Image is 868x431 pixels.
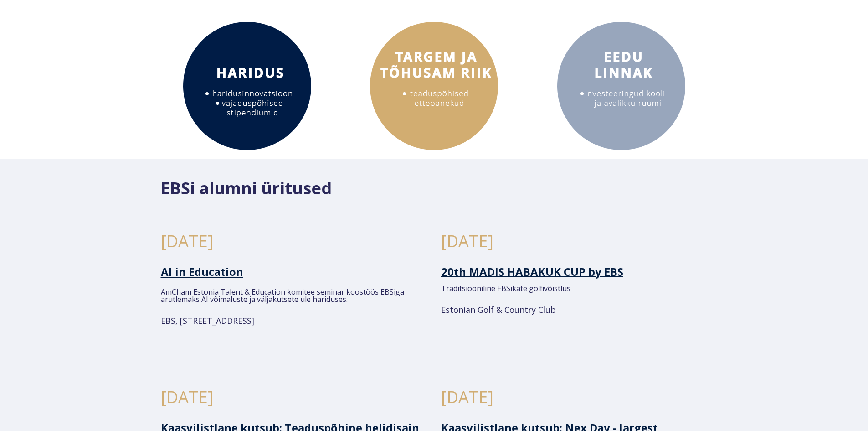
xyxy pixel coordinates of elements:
[161,314,427,328] h2: EBS, [STREET_ADDRESS]
[161,386,213,408] span: [DATE]
[441,386,493,408] span: [DATE]
[441,283,570,293] span: Traditsiooniline EBSikate golfivõistlus
[365,17,502,154] img: Ettevõtlus 3
[179,17,315,154] img: Haridus 4
[553,17,689,154] img: EEDU 3
[161,230,213,252] span: [DATE]
[441,264,623,279] span: 20th MADIS HABAKUK CUP by EBS
[441,303,708,317] h2: Estonian Golf & Country Club
[441,230,493,252] span: [DATE]
[161,264,243,279] a: AI in Education
[441,268,623,278] a: 20th MADIS HABAKUK CUP by EBS
[161,287,404,304] span: AmCham Estonia Talent & Education komitee seminar koostöös EBSiga arutlemaks AI võimaluste ja väl...
[161,179,708,198] h2: EBSi alumni üritused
